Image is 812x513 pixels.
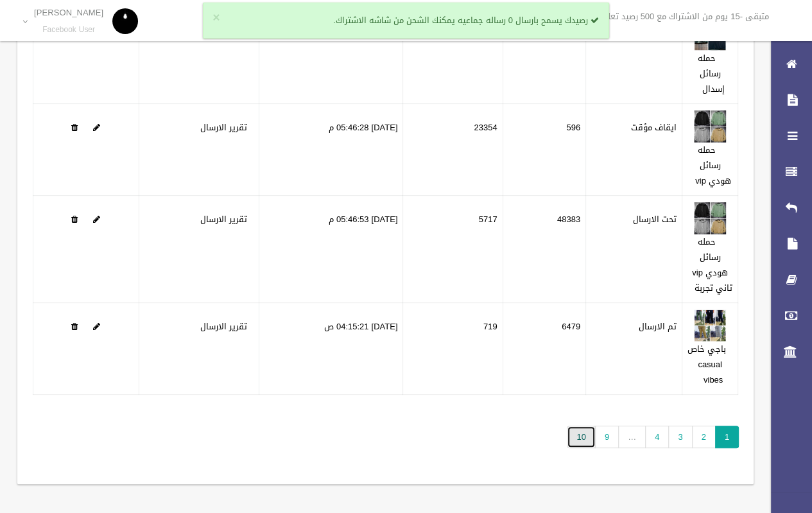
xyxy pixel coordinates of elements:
img: 638738525183401005.jpg [694,202,726,234]
p: [PERSON_NAME] [34,8,103,17]
a: Edit [694,318,726,335]
button: × [212,12,220,24]
td: 48383 [503,196,586,303]
td: 596 [503,104,586,196]
a: Edit [93,318,100,335]
span: … [618,426,646,448]
td: 6479 [503,303,586,395]
a: 10 [567,426,595,448]
a: 4 [645,426,669,448]
a: 3 [668,426,692,448]
a: تقرير الارسال [200,318,247,335]
td: 4849 [503,12,586,104]
label: تم الارسال [639,319,677,335]
td: [DATE] 02:01:25 م [259,12,403,104]
a: 2 [692,426,716,448]
small: Facebook User [34,25,103,35]
a: تقرير الارسال [200,211,247,227]
a: تقرير الارسال [200,119,247,135]
td: 719 [403,303,503,395]
a: حمله رسائل إسدال [698,50,725,97]
label: تحت الارسال [633,212,677,227]
td: 23354 [403,104,503,196]
label: ايقاف مؤقت [631,120,677,135]
a: باجي خاص casual vibes [687,341,726,388]
td: [DATE] 04:15:21 ص [259,303,403,395]
td: 1882 [403,12,503,104]
a: حمله رسائل هودي vip تاني تجربة [692,234,732,296]
img: 638739773240187718.jpg [694,309,726,342]
a: حمله رسائل هودي vip [695,142,731,189]
div: رصيدك يسمح بارسال 0 رساله جماعيه يمكنك الشحن من شاشه الاشتراك. [203,3,609,39]
span: 1 [715,426,739,448]
td: [DATE] 05:46:28 م [259,104,403,196]
a: Edit [694,119,726,135]
a: Edit [694,211,726,227]
img: 638738467954463621.jpg [694,110,726,143]
td: [DATE] 05:46:53 م [259,196,403,303]
a: 9 [595,426,619,448]
td: 5717 [403,196,503,303]
a: Edit [93,119,100,135]
a: Edit [93,211,100,227]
